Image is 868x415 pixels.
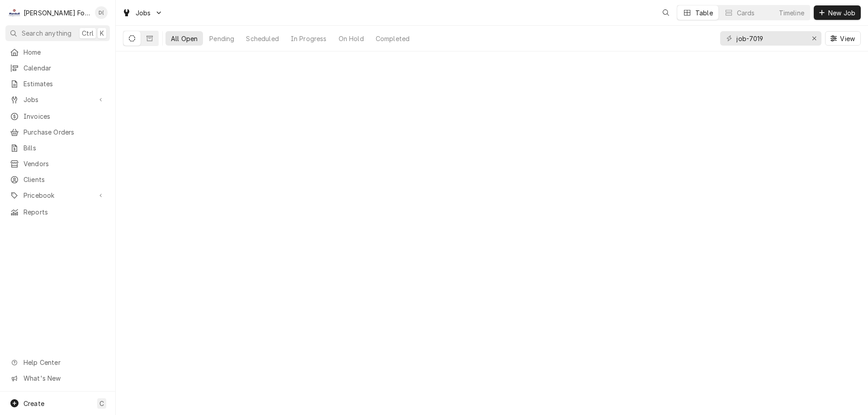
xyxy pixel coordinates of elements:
div: Completed [376,34,410,43]
div: In Progress [291,34,327,43]
div: Timeline [779,8,804,18]
span: Bills [24,143,105,153]
span: Create [24,400,44,407]
span: Vendors [24,159,105,168]
span: Estimates [24,79,105,89]
a: Estimates [5,76,110,91]
div: D( [95,6,108,19]
a: Reports [5,205,110,219]
div: Table [695,8,713,18]
div: Derek Testa (81)'s Avatar [95,6,108,19]
button: Erase input [807,31,821,46]
span: Jobs [24,95,92,104]
div: All Open [171,34,198,43]
span: Calendar [24,63,105,73]
span: Reports [24,207,105,217]
div: Pending [209,34,234,43]
span: Clients [24,175,105,184]
button: New Job [814,5,861,20]
span: View [838,34,857,43]
span: Invoices [24,112,105,121]
span: Search anything [22,28,71,38]
a: Go to Pricebook [5,188,110,203]
div: Marshall Food Equipment Service's Avatar [8,6,21,19]
a: Go to Jobs [5,92,110,107]
div: Scheduled [246,34,278,43]
a: Clients [5,172,110,187]
a: Go to Jobs [118,5,166,20]
button: Open search [659,5,673,20]
input: Keyword search [736,31,804,46]
a: Go to What's New [5,371,110,386]
a: Invoices [5,109,110,124]
span: C [99,399,104,408]
span: K [100,28,104,38]
span: Pricebook [24,191,92,200]
div: M [8,6,21,19]
span: Purchase Orders [24,127,105,137]
span: New Job [826,8,857,18]
a: Go to Help Center [5,355,110,370]
div: On Hold [339,34,364,43]
a: Bills [5,140,110,155]
a: Vendors [5,156,110,171]
a: Purchase Orders [5,125,110,140]
button: Search anythingCtrlK [5,25,110,41]
span: What's New [24,373,104,383]
span: Ctrl [82,28,94,38]
button: View [825,31,861,46]
div: Cards [737,8,755,18]
a: Calendar [5,61,110,75]
span: Jobs [136,8,151,18]
span: Home [24,47,105,57]
span: Help Center [24,358,104,367]
div: [PERSON_NAME] Food Equipment Service [24,8,90,18]
a: Home [5,45,110,60]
